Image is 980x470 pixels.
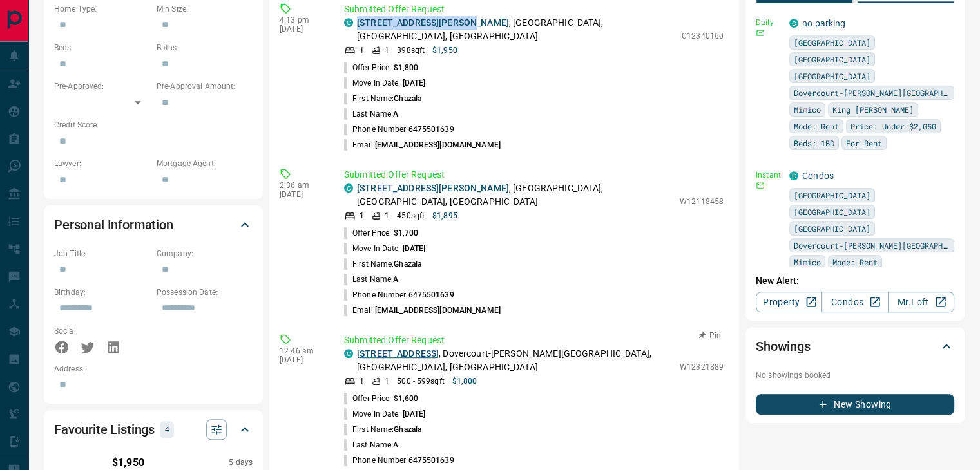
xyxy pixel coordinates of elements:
[756,169,782,181] p: Instant
[408,290,454,299] span: 6475501639
[794,136,834,149] span: Beds: 1BD
[375,140,501,149] span: [EMAIL_ADDRESS][DOMAIN_NAME]
[794,103,821,116] span: Mimico
[357,16,675,43] p: , [GEOGRAPHIC_DATA], [GEOGRAPHIC_DATA], [GEOGRAPHIC_DATA]
[846,136,882,149] span: For Rent
[357,347,673,374] p: , Dovercourt-[PERSON_NAME][GEOGRAPHIC_DATA], [GEOGRAPHIC_DATA], [GEOGRAPHIC_DATA]
[850,120,936,133] span: Price: Under $2,050
[280,190,325,199] p: [DATE]
[393,63,418,72] span: $1,800
[344,439,398,451] p: Last Name:
[54,363,253,375] p: Address:
[157,3,253,15] p: Min Size:
[344,62,418,73] p: Offer Price:
[54,3,150,15] p: Home Type:
[344,424,421,435] p: First Name:
[394,94,421,103] span: Ghazala
[280,15,325,24] p: 4:13 pm
[756,181,765,190] svg: Email
[408,456,454,465] span: 6475501639
[403,244,426,253] span: [DATE]
[756,331,954,362] div: Showings
[789,19,798,28] div: condos.ca
[54,42,150,53] p: Beds:
[680,196,724,207] p: W12118458
[344,108,398,120] p: Last Name:
[393,275,398,284] span: A
[452,375,477,387] p: $1,800
[344,3,724,16] p: Submitted Offer Request
[344,227,418,239] p: Offer Price:
[394,425,421,434] span: Ghazala
[357,183,509,193] a: [STREET_ADDRESS][PERSON_NAME]
[360,44,364,56] p: 1
[157,248,253,259] p: Company:
[385,210,389,221] p: 1
[756,292,822,312] a: Property
[344,243,425,254] p: Move In Date:
[157,158,253,169] p: Mortgage Agent:
[393,440,398,449] span: A
[682,30,724,42] p: C12340160
[344,274,398,285] p: Last Name:
[393,229,418,238] span: $1,700
[794,36,870,49] span: [GEOGRAPHIC_DATA]
[357,182,673,209] p: , [GEOGRAPHIC_DATA], [GEOGRAPHIC_DATA], [GEOGRAPHIC_DATA]
[344,93,421,104] p: First Name:
[394,259,421,268] span: Ghazala
[794,256,821,268] span: Mimico
[360,375,364,387] p: 1
[54,419,155,440] h2: Favourite Listings
[54,209,253,240] div: Personal Information
[432,210,457,221] p: $1,895
[344,334,724,347] p: Submitted Offer Request
[789,171,798,180] div: condos.ca
[360,210,364,221] p: 1
[888,292,954,312] a: Mr.Loft
[680,361,724,373] p: W12321889
[280,355,325,364] p: [DATE]
[408,125,454,134] span: 6475501639
[794,205,870,218] span: [GEOGRAPHIC_DATA]
[280,24,325,33] p: [DATE]
[54,158,150,169] p: Lawyer:
[157,287,253,298] p: Possession Date:
[54,287,150,298] p: Birthday:
[344,168,724,182] p: Submitted Offer Request
[794,189,870,202] span: [GEOGRAPHIC_DATA]
[344,289,454,301] p: Phone Number:
[344,124,454,135] p: Phone Number:
[403,79,426,88] span: [DATE]
[357,348,439,359] a: [STREET_ADDRESS]
[794,70,870,82] span: [GEOGRAPHIC_DATA]
[344,305,501,316] p: Email:
[403,409,426,418] span: [DATE]
[344,18,353,27] div: condos.ca
[432,44,457,56] p: $1,950
[756,394,954,415] button: New Showing
[397,44,425,56] p: 398 sqft
[54,80,150,92] p: Pre-Approved:
[385,44,389,56] p: 1
[375,306,501,315] span: [EMAIL_ADDRESS][DOMAIN_NAME]
[157,42,253,53] p: Baths:
[794,53,870,66] span: [GEOGRAPHIC_DATA]
[344,393,418,404] p: Offer Price:
[794,239,950,252] span: Dovercourt-[PERSON_NAME][GEOGRAPHIC_DATA]
[344,258,421,270] p: First Name:
[802,18,845,28] a: no parking
[54,248,150,259] p: Job Title:
[344,408,425,420] p: Move In Date:
[357,17,509,28] a: [STREET_ADDRESS][PERSON_NAME]
[54,414,253,445] div: Favourite Listings4
[756,370,954,381] p: No showings booked
[280,181,325,190] p: 2:36 am
[54,325,150,337] p: Social:
[229,457,253,468] p: 5 days
[164,422,170,437] p: 4
[157,80,253,92] p: Pre-Approval Amount:
[54,214,173,235] h2: Personal Information
[344,139,501,151] p: Email:
[756,17,782,28] p: Daily
[802,171,834,181] a: Condos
